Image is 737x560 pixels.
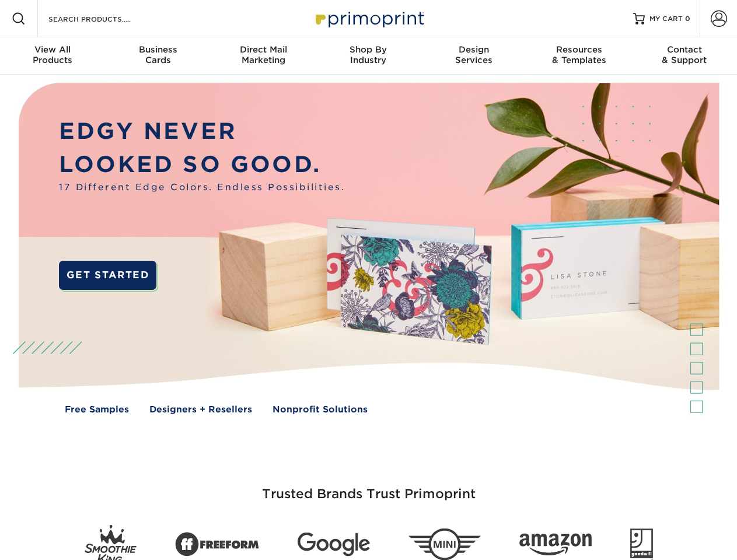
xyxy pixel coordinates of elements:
input: SEARCH PRODUCTS..... [47,12,161,26]
h3: Trusted Brands Trust Primoprint [27,459,710,516]
span: Design [421,44,526,55]
div: Marketing [211,44,316,65]
div: Cards [105,44,210,65]
span: Shop By [316,44,421,55]
span: 17 Different Edge Colors. Endless Possibilities. [59,181,345,194]
a: Direct MailMarketing [211,37,316,75]
div: & Templates [526,44,631,65]
div: Services [421,44,526,65]
span: Resources [526,44,631,55]
span: Direct Mail [211,44,316,55]
img: Goodwill [630,528,653,560]
div: Industry [316,44,421,65]
a: GET STARTED [59,261,156,290]
span: Business [105,44,210,55]
a: Designers + Resellers [149,403,252,416]
a: Contact& Support [632,37,737,75]
span: MY CART [649,14,683,24]
a: BusinessCards [105,37,210,75]
span: 0 [685,15,690,23]
span: Contact [632,44,737,55]
p: LOOKED SO GOOD. [59,148,345,181]
p: EDGY NEVER [59,115,345,148]
img: Primoprint [310,6,427,31]
a: Resources& Templates [526,37,631,75]
a: DesignServices [421,37,526,75]
div: & Support [632,44,737,65]
img: Google [298,533,370,556]
a: Free Samples [65,403,129,416]
a: Nonprofit Solutions [273,403,368,416]
a: Shop ByIndustry [316,37,421,75]
img: Amazon [519,534,592,556]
